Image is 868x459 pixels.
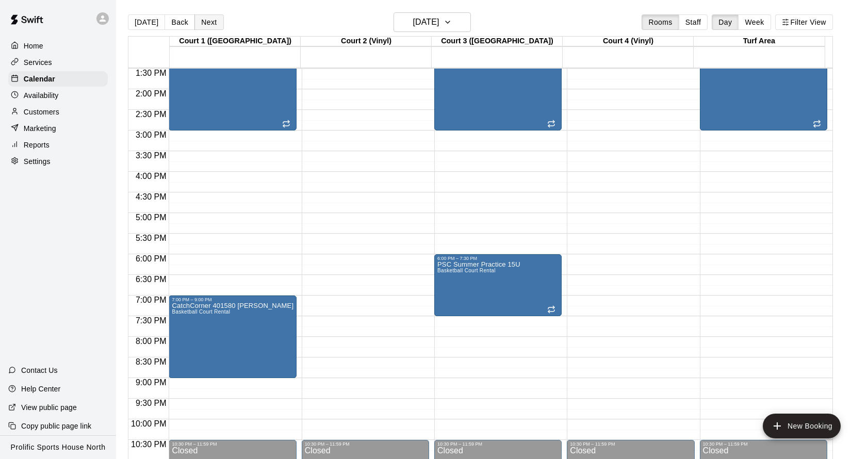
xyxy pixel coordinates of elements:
div: Court 2 (Vinyl) [301,37,432,46]
a: Home [8,38,108,54]
span: 10:30 PM [128,440,169,449]
button: Day [712,14,739,30]
span: 6:30 PM [133,275,169,284]
p: Settings [24,156,51,167]
a: Reports [8,137,108,153]
span: 6:00 PM [133,254,169,263]
span: Basketball Court Rental [172,309,230,315]
p: Home [24,41,43,51]
div: 10:30 PM – 11:59 PM [703,441,824,447]
p: Prolific Sports House North [11,442,106,453]
div: 6:00 PM – 7:30 PM [437,256,559,261]
div: 10:30 PM – 11:59 PM [305,441,426,447]
p: View public page [21,402,77,413]
span: 7:30 PM [133,316,169,325]
span: 8:30 PM [133,357,169,366]
span: 5:00 PM [133,213,169,222]
button: Filter View [775,14,833,30]
span: 5:30 PM [133,234,169,242]
button: Week [738,14,771,30]
span: 3:00 PM [133,130,169,139]
span: 3:30 PM [133,151,169,160]
span: 9:00 PM [133,378,169,387]
a: Customers [8,104,108,120]
a: Services [8,55,108,70]
p: Availability [24,90,59,101]
button: Back [165,14,195,30]
span: Recurring event [813,120,821,128]
button: Rooms [642,14,679,30]
span: 1:30 PM [133,69,169,77]
button: Staff [679,14,708,30]
p: Marketing [24,123,56,134]
p: Contact Us [21,365,58,375]
p: Reports [24,140,50,150]
div: 10:30 PM – 11:59 PM [437,441,559,447]
div: Court 1 ([GEOGRAPHIC_DATA]) [170,37,301,46]
button: add [763,414,841,438]
span: Recurring event [547,120,555,128]
span: Recurring event [547,305,555,314]
span: 2:00 PM [133,89,169,98]
span: Recurring event [282,120,290,128]
p: Help Center [21,384,60,394]
div: 10:30 PM – 11:59 PM [570,441,691,447]
div: 10:30 PM – 11:59 PM [172,441,293,447]
p: Services [24,57,52,68]
span: 4:00 PM [133,172,169,181]
div: 7:00 PM – 9:00 PM [172,297,293,302]
p: Copy public page link [21,421,91,431]
div: Court 4 (Vinyl) [563,37,694,46]
a: Calendar [8,71,108,87]
span: 2:30 PM [133,110,169,119]
span: 9:30 PM [133,399,169,407]
p: Customers [24,107,59,117]
button: Next [194,14,223,30]
div: 7:00 PM – 9:00 PM: CatchCorner 401580 Alrian Tejano [169,296,296,378]
p: Calendar [24,74,55,84]
span: Basketball Court Rental [437,268,496,273]
button: [DATE] [394,12,471,32]
a: Marketing [8,121,108,136]
span: 10:00 PM [128,419,169,428]
div: Court 3 ([GEOGRAPHIC_DATA]) [432,37,563,46]
a: Settings [8,154,108,169]
div: 6:00 PM – 7:30 PM: PSC Summer Practice 15U [434,254,562,316]
span: 8:00 PM [133,337,169,346]
h6: [DATE] [413,15,439,29]
button: [DATE] [128,14,165,30]
a: Availability [8,88,108,103]
div: Turf Area [694,37,825,46]
span: 4:30 PM [133,192,169,201]
span: 7:00 PM [133,296,169,304]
